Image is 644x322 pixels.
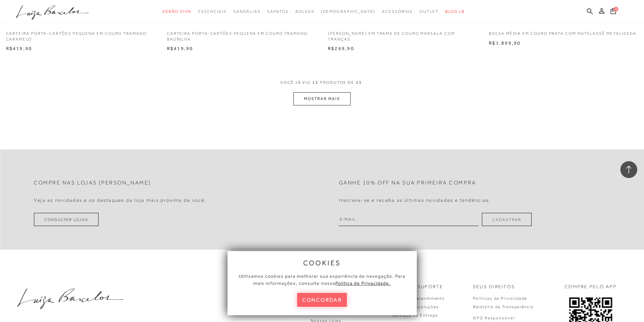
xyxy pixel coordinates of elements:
[267,5,288,18] a: categoryNavScreenReaderText
[34,213,99,226] a: Consultar Lojas
[473,296,527,301] a: Políticas de Privacidade
[233,9,260,14] span: Sandálias
[609,7,618,17] button: 0
[312,80,318,92] span: 12
[339,213,479,226] input: E-mail
[167,46,193,51] span: R$419,90
[1,27,160,42] a: CARTEIRA PORTA-CARTÕES PEQUENA EM COURO TRAMADO CARAMELO
[297,293,347,307] button: concordar
[239,273,405,286] span: Utilizamos cookies para melhorar sua experiência de navegação. Para mais informações, consulte nossa
[489,40,521,46] span: R$1.899,90
[293,92,350,105] button: MOSTRAR MAIS
[198,5,226,18] a: categoryNavScreenReaderText
[445,5,465,18] a: BLOG LB
[162,27,321,42] a: CARTEIRA PORTA-CARTÕES PEQUENA EM COURO TRAMADO BAUNILHA
[356,80,362,92] span: 25
[565,283,617,290] p: COMPRE PELO APP
[303,259,341,267] span: cookies
[321,5,375,18] a: noSubCategoriesText
[420,9,438,14] span: Outlet
[6,46,32,51] span: R$419,90
[295,5,314,18] a: categoryNavScreenReaderText
[339,180,476,186] h2: Ganhe 10% off na sua primeira compra
[267,9,288,14] span: Sapatos
[323,27,482,42] a: [PERSON_NAME] EM TRAMA DE COURO MARSALA COM TRANÇAS
[162,5,191,18] a: categoryNavScreenReaderText
[295,9,314,14] span: Bolsas
[473,283,515,290] p: Seus Direitos
[420,5,438,18] a: categoryNavScreenReaderText
[484,27,643,36] a: BOLSA MÉDIA EM COURO PRATA COM MATELASSÊ METALIZADA
[382,5,413,18] a: categoryNavScreenReaderText
[482,213,531,226] button: Cadastrar
[34,197,207,203] h4: Veja as novidades e os destaques da loja mais próxima de você.
[473,304,534,309] a: Relatório de Transparência
[280,80,311,85] span: VOCê JÁ VIU
[17,289,123,309] img: luiza-barcelos.png
[34,180,151,186] h2: Compre nas lojas [PERSON_NAME]
[382,9,413,14] span: Acessórios
[198,9,226,14] span: Essenciais
[328,46,354,51] span: R$269,90
[321,9,375,14] span: [DEMOGRAPHIC_DATA]
[445,9,465,14] span: BLOG LB
[339,197,491,203] h4: Inscreva-se e receba as últimas novidades e tendências.
[233,5,260,18] a: categoryNavScreenReaderText
[320,80,354,85] span: PRODUTOS DE
[614,7,618,11] span: 0
[162,9,191,14] span: Verão Viva
[335,280,391,286] a: Política de Privacidade.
